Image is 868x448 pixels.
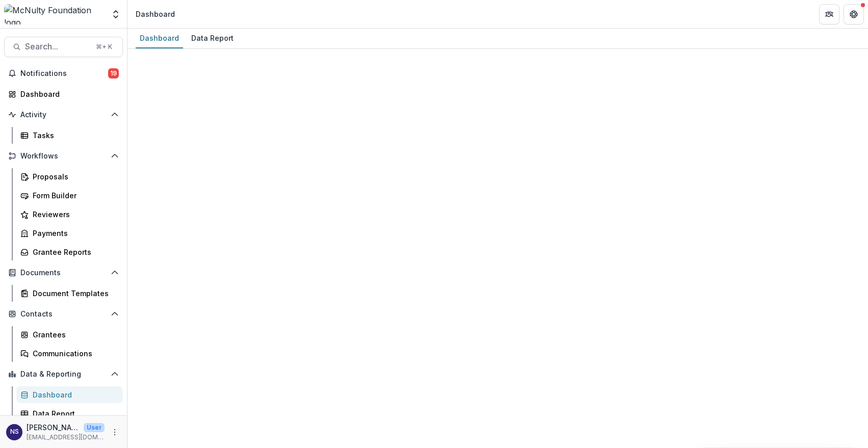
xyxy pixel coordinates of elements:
div: Data Report [187,31,238,45]
a: Form Builder [16,187,123,204]
button: Open Data & Reporting [4,366,123,382]
div: Nina Sawhney [10,429,19,435]
span: Contacts [20,310,107,319]
div: Data Report [33,408,115,419]
span: Activity [20,111,107,119]
p: [PERSON_NAME] [27,422,80,433]
a: Communications [16,345,123,362]
span: 19 [108,68,119,78]
span: Documents [20,269,107,277]
a: Dashboard [136,29,183,48]
button: Open Activity [4,107,123,123]
div: Dashboard [136,31,183,45]
div: Proposals [33,171,115,182]
div: Form Builder [33,190,115,201]
div: ⌘ + K [94,41,114,52]
nav: breadcrumb [132,7,179,21]
a: Tasks [16,127,123,144]
button: Open Workflows [4,148,123,164]
a: Data Report [16,405,123,422]
button: Partners [819,4,839,24]
button: Open entity switcher [109,4,123,24]
a: Reviewers [16,206,123,223]
div: Payments [33,228,115,239]
button: Open Documents [4,265,123,281]
p: User [84,423,105,432]
div: Communications [33,348,115,359]
div: Document Templates [33,288,115,299]
a: Payments [16,225,123,242]
a: Grantee Reports [16,244,123,260]
span: Data & Reporting [20,370,107,379]
button: Open Contacts [4,306,123,322]
a: Grantees [16,326,123,343]
button: Notifications19 [4,65,123,82]
div: Dashboard [136,9,175,19]
div: Grantees [33,329,115,340]
div: Grantee Reports [33,247,115,257]
span: Workflows [20,152,107,161]
button: Search... [4,37,123,57]
button: Get Help [844,4,864,24]
button: More [109,426,121,438]
a: Dashboard [16,386,123,403]
div: Tasks [33,130,115,141]
a: Document Templates [16,285,123,302]
img: McNulty Foundation logo [4,4,105,24]
div: Dashboard [33,389,115,400]
a: Proposals [16,168,123,185]
a: Dashboard [4,86,123,102]
p: [EMAIL_ADDRESS][DOMAIN_NAME] [27,433,105,442]
div: Dashboard [20,89,115,99]
span: Search... [25,42,90,51]
span: Notifications [20,69,108,78]
div: Reviewers [33,209,115,220]
a: Data Report [187,29,238,48]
